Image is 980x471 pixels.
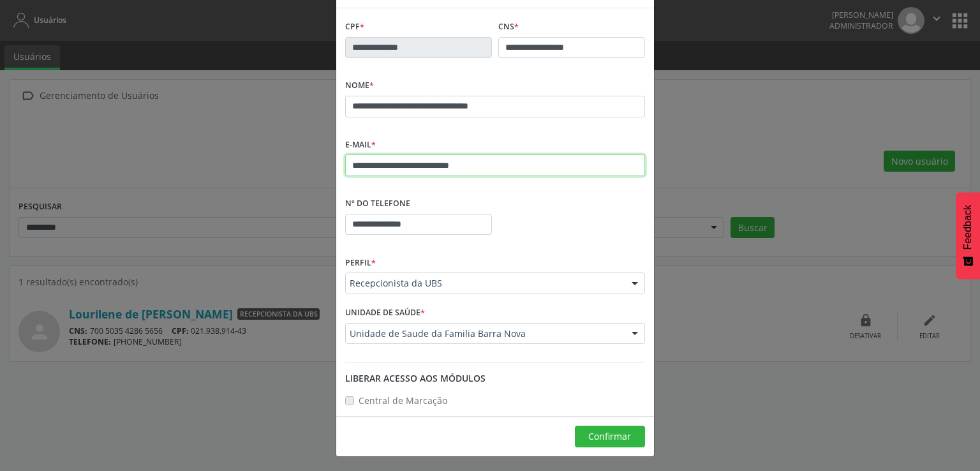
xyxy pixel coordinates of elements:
[345,76,374,96] label: Nome
[345,303,425,323] label: Unidade de saúde
[588,430,631,442] span: Confirmar
[345,194,410,214] label: Nº do Telefone
[350,277,619,290] span: Recepcionista da UBS
[350,327,619,340] span: Unidade de Saude da Familia Barra Nova
[956,192,980,279] button: Feedback - Mostrar pesquisa
[345,135,376,155] label: E-mail
[345,17,364,37] label: CPF
[345,253,376,273] label: Perfil
[345,371,645,385] div: Liberar acesso aos módulos
[498,17,519,37] label: CNS
[962,205,974,250] span: Feedback
[575,426,645,447] button: Confirmar
[359,394,447,407] label: Central de Marcação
